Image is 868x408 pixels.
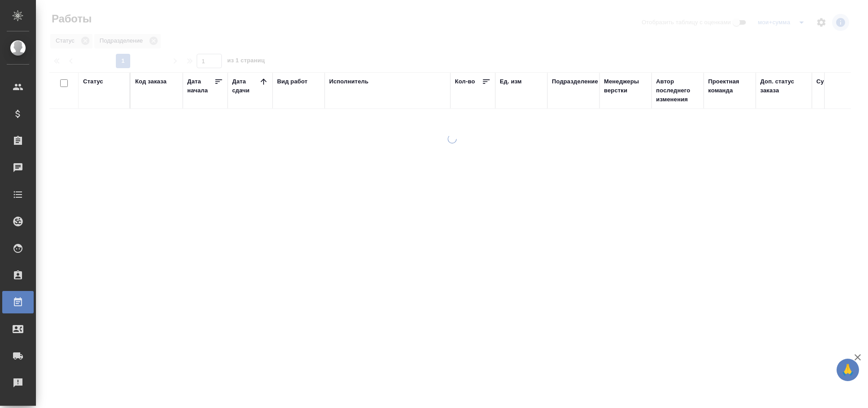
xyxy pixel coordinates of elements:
div: Вид работ [277,77,308,86]
div: Статус [83,77,103,86]
div: Доп. статус заказа [760,77,807,95]
div: Автор последнего изменения [656,77,699,104]
div: Сумма [816,77,836,86]
div: Кол-во [455,77,475,86]
div: Ед. изм [500,77,522,86]
div: Дата сдачи [232,77,259,95]
div: Код заказа [135,77,167,86]
div: Исполнитель [329,77,369,86]
div: Менеджеры верстки [604,77,647,95]
div: Подразделение [552,77,598,86]
div: Дата начала [187,77,214,95]
span: 🙏 [840,360,855,379]
button: 🙏 [837,359,859,381]
div: Проектная команда [708,77,751,95]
